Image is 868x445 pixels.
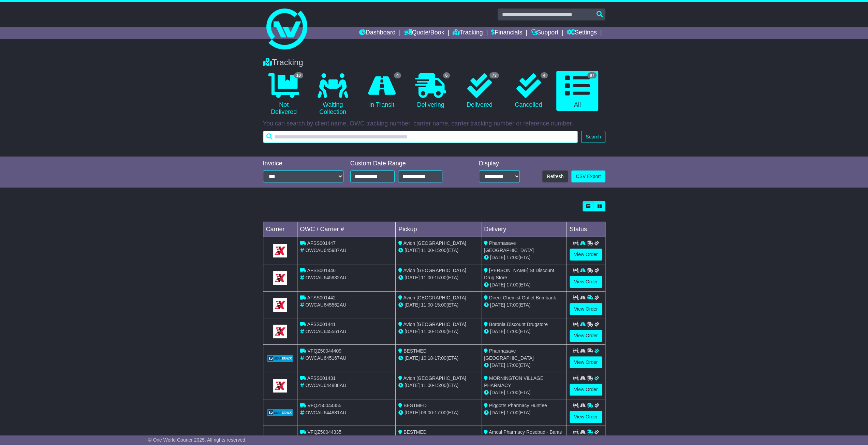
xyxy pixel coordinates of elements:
td: Pickup [396,222,481,237]
span: Pharmasave [GEOGRAPHIC_DATA] [484,240,534,253]
a: View Order [570,330,602,342]
span: AFSS001447 [307,240,336,246]
span: OWCAU645562AU [305,302,346,308]
a: View Order [570,303,602,315]
span: OWCAU644881AU [305,410,346,415]
img: GetCarrierServiceLogo [273,271,287,285]
span: 11:00 [421,329,433,334]
a: Dashboard [359,27,396,39]
span: [PERSON_NAME] St Discount Drug Store [484,268,554,280]
span: Boronia Discount Drugstore [489,322,548,327]
div: - (ETA) [398,301,478,309]
div: (ETA) [484,254,564,261]
span: Avion [GEOGRAPHIC_DATA] [403,322,466,327]
td: Status [567,222,605,237]
span: VFQZ50044409 [307,348,341,354]
span: [DATE] [490,410,505,415]
td: Delivery [481,222,567,237]
p: You can search by client name, OWC tracking number, carrier name, carrier tracking number or refe... [263,120,605,128]
div: - (ETA) [398,355,478,362]
a: 10 Not Delivered [263,71,305,118]
div: Custom Date Range [350,160,460,167]
a: View Order [570,411,602,423]
span: Avion [GEOGRAPHIC_DATA] [403,295,466,300]
span: [DATE] [404,302,420,308]
span: 87 [587,72,597,78]
div: Invoice [263,160,343,167]
span: 73 [489,72,499,78]
span: Pharmasave [GEOGRAPHIC_DATA] [484,348,534,361]
a: 87 All [556,71,598,111]
span: Avion [GEOGRAPHIC_DATA] [403,375,466,381]
span: BESTMED [403,348,427,354]
span: Piggotts Pharmacy Huntlee [489,403,547,408]
span: OWCAU645561AU [305,329,346,334]
span: 15:00 [435,248,446,253]
span: AFSS001431 [307,375,336,381]
img: GetCarrierServiceLogo [267,355,293,362]
a: Settings [567,27,597,39]
td: Carrier [263,222,297,237]
a: Waiting Collection [312,71,354,118]
a: CSV Export [571,170,605,182]
a: 4 Cancelled [507,71,549,111]
div: - (ETA) [398,409,478,416]
div: Display [479,160,520,167]
a: View Order [570,276,602,288]
div: (ETA) [484,362,564,369]
span: © One World Courier 2025. All rights reserved. [148,437,247,443]
a: Financials [491,27,522,39]
span: 17:00 [506,302,518,308]
div: Tracking [260,58,609,68]
div: - (ETA) [398,382,478,389]
span: [DATE] [404,383,420,388]
span: 10:18 [421,355,433,361]
span: 17:00 [506,390,518,395]
span: AFSS001446 [307,268,336,273]
span: [DATE] [490,362,505,368]
span: MORNINGTON VILLAGE PHARMACY [484,375,543,388]
span: 17:00 [506,329,518,334]
span: [DATE] [404,275,420,280]
span: [DATE] [404,248,420,253]
div: - (ETA) [398,274,478,281]
span: 17:00 [506,282,518,287]
div: - (ETA) [398,247,478,254]
span: 17:00 [506,410,518,415]
div: - (ETA) [398,328,478,335]
span: 17:00 [435,355,446,361]
a: Tracking [453,27,483,39]
a: View Order [570,356,602,368]
span: VFQZ50044335 [307,429,341,435]
span: [DATE] [490,255,505,260]
span: OWCAU645167AU [305,355,346,361]
span: 15:00 [435,302,446,308]
div: (ETA) [484,281,564,288]
img: GetCarrierServiceLogo [273,379,287,392]
span: [DATE] [490,329,505,334]
a: View Order [570,249,602,261]
span: AFSS001441 [307,322,336,327]
button: Search [581,131,605,143]
span: 15:00 [435,275,446,280]
span: OWCAU645987AU [305,248,346,253]
span: [DATE] [404,355,420,361]
div: (ETA) [484,301,564,309]
span: 17:00 [506,362,518,368]
span: Direct Chemist Outlet Brimbank [489,295,556,300]
span: 4 [394,72,401,78]
div: (ETA) [484,328,564,335]
span: BESTMED [403,403,427,408]
span: 11:00 [421,383,433,388]
span: 11:00 [421,248,433,253]
span: AFSS001442 [307,295,336,300]
span: 10 [294,72,303,78]
span: [DATE] [404,329,420,334]
span: [DATE] [404,410,420,415]
span: 17:00 [435,410,446,415]
span: Amcal Pharmacy Rosebud - Bants [489,429,562,435]
span: 4 [541,72,548,78]
td: OWC / Carrier # [297,222,396,237]
span: Avion [GEOGRAPHIC_DATA] [403,268,466,273]
span: BESTMED [403,429,427,435]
